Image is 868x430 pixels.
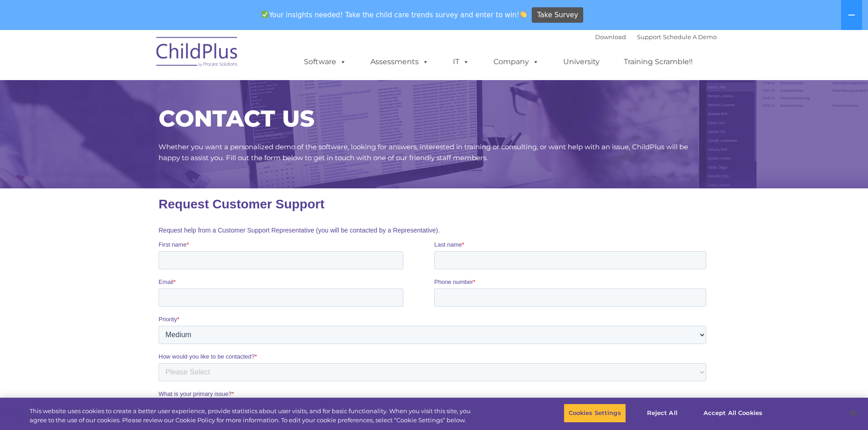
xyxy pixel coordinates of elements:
[564,404,626,423] button: Cookies Settings
[30,407,478,425] div: This website uses cookies to create a better user experience, provide statistics about user visit...
[361,53,438,71] a: Assessments
[159,105,314,132] span: CONTACT US
[634,404,691,423] button: Reject All
[484,53,548,71] a: Company
[615,53,702,71] a: Training Scramble!!
[699,404,767,423] button: Accept All Cookies
[444,53,478,71] a: IT
[637,33,661,40] a: Support
[663,33,717,40] a: Schedule A Demo
[843,403,863,423] button: Close
[152,30,243,76] img: ChildPlus by Procare Solutions
[159,142,688,162] span: Whether you want a personalized demo of the software, looking for answers, interested in training...
[295,53,355,71] a: Software
[532,7,583,23] a: Take Survey
[537,7,578,23] span: Take Survey
[554,53,609,71] a: University
[595,33,626,40] a: Download
[595,33,717,40] font: |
